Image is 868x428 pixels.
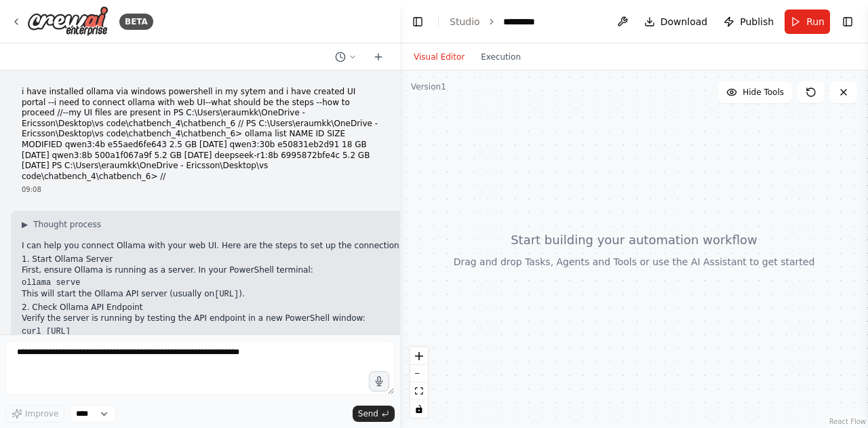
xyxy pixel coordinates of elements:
[660,15,708,28] span: Download
[740,15,774,28] span: Publish
[119,14,153,30] div: BETA
[22,327,71,336] code: curl [URL]
[22,265,417,276] p: First, ensure Ollama is running as a server. In your PowerShell terminal:
[806,15,825,28] span: Run
[450,16,480,27] a: Studio
[5,405,64,423] button: Improve
[330,49,362,65] button: Switch to previous chat
[22,87,378,182] p: i have installed ollama via windows powershell in my sytem and i have created UI portal --i need ...
[22,303,417,313] h2: 2. Check Ollama API Endpoint
[22,241,417,252] p: I can help you connect Ollama with your web UI. Here are the steps to set up the connection:
[22,278,80,288] code: ollama serve
[473,49,529,65] button: Execution
[22,289,417,300] p: This will start the Ollama API server (usually on ).
[22,184,378,195] div: 09:08
[785,9,830,34] button: Run
[410,365,428,383] button: zoom out
[838,12,857,31] button: Show right sidebar
[718,9,779,34] button: Publish
[450,15,535,28] nav: breadcrumb
[408,12,427,31] button: Hide left sidebar
[358,408,378,419] span: Send
[27,6,108,37] img: Logo
[406,49,473,65] button: Visual Editor
[214,290,239,299] code: [URL]
[410,400,428,418] button: toggle interactivity
[410,383,428,400] button: fit view
[718,81,792,103] button: Hide Tools
[369,371,389,391] button: Click to speak your automation idea
[22,313,417,324] p: Verify the server is running by testing the API endpoint in a new PowerShell window:
[829,418,866,425] a: React Flow attribution
[410,347,428,365] button: zoom in
[33,219,101,230] span: Thought process
[22,219,28,230] span: ▶
[22,219,101,230] button: ▶Thought process
[368,49,389,65] button: Start a new chat
[410,347,428,418] div: React Flow controls
[743,87,784,98] span: Hide Tools
[353,406,395,422] button: Send
[411,81,446,92] div: Version 1
[639,9,713,34] button: Download
[22,254,417,265] h2: 1. Start Ollama Server
[25,408,58,419] span: Improve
